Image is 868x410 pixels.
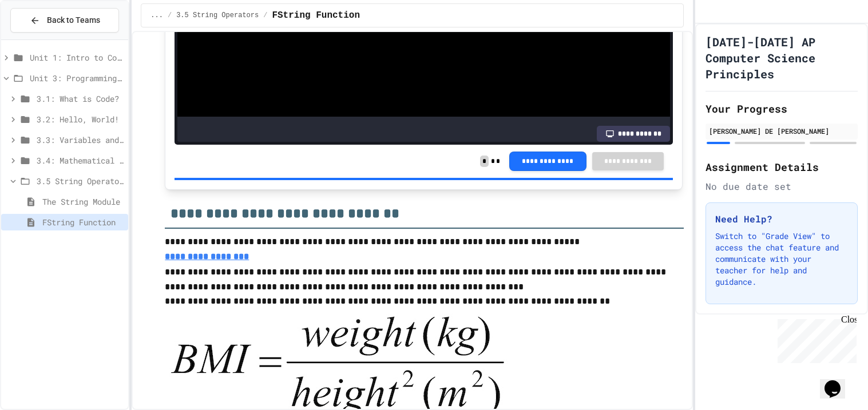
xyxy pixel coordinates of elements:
span: 3.5 String Operators [176,11,259,20]
div: No due date set [706,180,858,193]
iframe: chat widget [820,364,857,399]
h1: [DATE]-[DATE] AP Computer Science Principles [706,34,858,82]
iframe: chat widget [773,315,857,363]
span: FString Function [272,9,360,22]
div: [PERSON_NAME] DE [PERSON_NAME] [709,126,854,136]
span: The String Module [42,196,124,208]
h2: Assignment Details [706,159,858,175]
span: FString Function [42,216,124,228]
h2: Your Progress [706,101,858,117]
span: 3.5 String Operators [37,175,124,187]
span: 3.1: What is Code? [37,93,124,105]
span: ... [150,11,163,20]
p: Switch to "Grade View" to access the chat feature and communicate with your teacher for help and ... [715,230,848,288]
span: 3.2: Hello, World! [37,113,124,125]
span: 3.3: Variables and Data Types [37,134,124,146]
span: / [263,11,267,20]
div: Chat with us now!Close [5,5,79,73]
span: Back to Teams [47,14,100,26]
span: Unit 3: Programming with Python [30,72,124,84]
span: 3.4: Mathematical Operators [37,154,124,166]
h3: Need Help? [715,212,848,226]
span: Unit 1: Intro to Computer Science [30,51,124,63]
span: / [168,11,172,20]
